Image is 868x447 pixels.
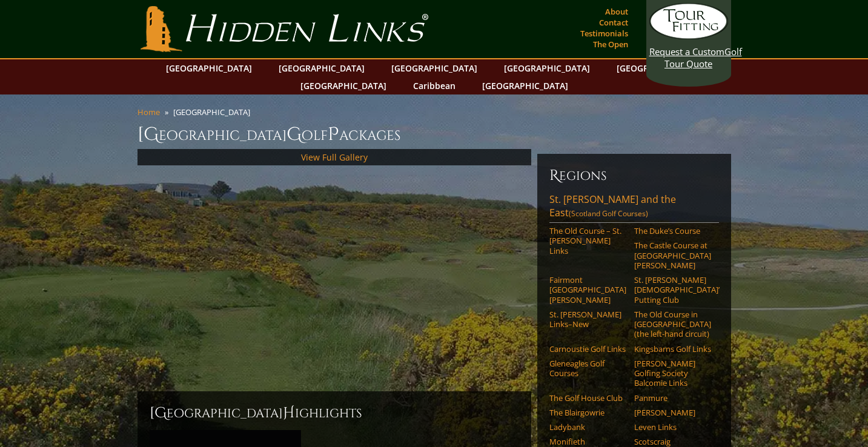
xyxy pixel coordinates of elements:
[137,122,731,147] h1: [GEOGRAPHIC_DATA] olf ackages
[160,59,258,77] a: [GEOGRAPHIC_DATA]
[634,344,711,354] a: Kingsbarns Golf Links
[549,393,626,403] a: The Golf House Club
[287,122,302,147] span: G
[549,437,626,446] a: Monifieth
[634,226,711,236] a: The Duke’s Course
[476,77,574,94] a: [GEOGRAPHIC_DATA]
[634,437,711,446] a: Scotscraig
[273,59,371,77] a: [GEOGRAPHIC_DATA]
[301,151,368,163] a: View Full Gallery
[634,393,711,403] a: Panmure
[549,166,719,185] h6: Regions
[498,59,596,77] a: [GEOGRAPHIC_DATA]
[549,359,626,379] a: Gleneagles Golf Courses
[407,77,462,94] a: Caribbean
[634,408,711,417] a: [PERSON_NAME]
[634,359,711,388] a: [PERSON_NAME] Golfing Society Balcomie Links
[634,275,711,305] a: St. [PERSON_NAME] [DEMOGRAPHIC_DATA]’ Putting Club
[283,403,295,423] span: H
[549,275,626,305] a: Fairmont [GEOGRAPHIC_DATA][PERSON_NAME]
[294,77,393,94] a: [GEOGRAPHIC_DATA]
[173,107,255,118] li: [GEOGRAPHIC_DATA]
[549,226,626,256] a: The Old Course – St. [PERSON_NAME] Links
[569,208,648,219] span: (Scotland Golf Courses)
[649,3,728,70] a: Request a CustomGolf Tour Quote
[137,107,160,118] a: Home
[549,310,626,329] a: St. [PERSON_NAME] Links–New
[328,122,339,147] span: P
[590,36,631,53] a: The Open
[150,403,519,423] h2: [GEOGRAPHIC_DATA] ighlights
[549,193,719,223] a: St. [PERSON_NAME] and the East(Scotland Golf Courses)
[549,344,626,354] a: Carnoustie Golf Links
[549,408,626,417] a: The Blairgowrie
[649,45,724,58] span: Request a Custom
[596,14,631,31] a: Contact
[634,310,711,339] a: The Old Course in [GEOGRAPHIC_DATA] (the left-hand circuit)
[611,59,709,77] a: [GEOGRAPHIC_DATA]
[634,422,711,432] a: Leven Links
[602,3,631,20] a: About
[634,240,711,270] a: The Castle Course at [GEOGRAPHIC_DATA][PERSON_NAME]
[549,422,626,432] a: Ladybank
[385,59,483,77] a: [GEOGRAPHIC_DATA]
[577,25,631,42] a: Testimonials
